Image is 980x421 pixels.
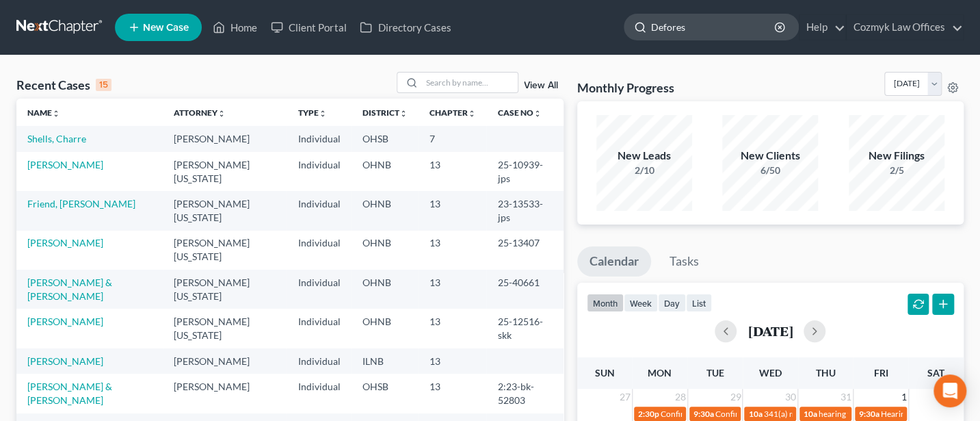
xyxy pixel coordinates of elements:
[686,294,712,312] button: list
[27,133,86,144] a: Shells, Charre
[859,409,879,419] span: 9:30a
[933,374,966,407] div: Open Intercom Messenger
[722,164,818,177] div: 6/50
[27,277,112,302] a: [PERSON_NAME] & [PERSON_NAME]
[847,15,963,40] a: Cozmyk Law Offices
[351,374,418,413] td: OHSB
[27,316,103,327] a: [PERSON_NAME]
[418,191,486,230] td: 13
[362,107,407,118] a: Districtunfold_more
[747,324,793,338] h2: [DATE]
[624,294,658,312] button: week
[497,107,541,118] a: Case Nounfold_more
[418,126,486,151] td: 7
[217,110,226,118] i: unfold_more
[596,164,692,177] div: 2/10
[618,389,632,405] span: 27
[819,409,924,419] span: hearing for [PERSON_NAME]
[486,309,563,348] td: 25-12516-skk
[486,231,563,270] td: 25-13407
[163,270,287,309] td: [PERSON_NAME][US_STATE]
[658,294,686,312] button: day
[287,231,351,270] td: Individual
[163,231,287,270] td: [PERSON_NAME][US_STATE]
[351,270,418,309] td: OHNB
[486,374,563,413] td: 2:23-bk-52803
[287,309,351,348] td: Individual
[351,348,418,374] td: ILNB
[594,367,614,379] span: Sun
[784,389,797,405] span: 30
[657,246,711,277] a: Tasks
[287,191,351,230] td: Individual
[297,107,326,118] a: Typeunfold_more
[318,110,326,118] i: unfold_more
[418,270,486,309] td: 13
[143,23,189,33] span: New Case
[486,191,563,230] td: 23-13533-jps
[96,79,111,91] div: 15
[927,367,944,379] span: Sat
[577,79,674,96] h3: Monthly Progress
[648,367,672,379] span: Mon
[418,309,486,348] td: 13
[763,409,961,419] span: 341(a) meeting for [PERSON_NAME] [PERSON_NAME]
[353,15,458,40] a: Directory Cases
[486,270,563,309] td: 25-40661
[674,389,687,405] span: 28
[816,367,836,379] span: Thu
[52,110,60,118] i: unfold_more
[661,409,817,419] span: Confirmation Hearing for [PERSON_NAME]
[759,367,782,379] span: Wed
[418,374,486,413] td: 13
[596,148,692,164] div: New Leads
[163,152,287,191] td: [PERSON_NAME][US_STATE]
[839,389,853,405] span: 31
[399,110,407,118] i: unfold_more
[422,73,518,92] input: Search by name...
[715,409,872,419] span: Confirmation Hearing for [PERSON_NAME]
[163,309,287,348] td: [PERSON_NAME][US_STATE]
[651,14,776,40] input: Search by name...
[163,191,287,230] td: [PERSON_NAME][US_STATE]
[163,374,287,413] td: [PERSON_NAME]
[163,348,287,374] td: [PERSON_NAME]
[429,107,475,118] a: Chapterunfold_more
[722,148,818,164] div: New Clients
[27,107,60,118] a: Nameunfold_more
[524,81,558,90] a: View All
[693,409,714,419] span: 9:30a
[748,409,762,419] span: 10a
[577,246,651,277] a: Calendar
[706,367,724,379] span: Tue
[174,107,226,118] a: Attorneyunfold_more
[287,152,351,191] td: Individual
[467,110,475,118] i: unfold_more
[804,409,817,419] span: 10a
[486,152,563,191] td: 25-10939-jps
[728,389,742,405] span: 29
[418,152,486,191] td: 13
[27,237,103,248] a: [PERSON_NAME]
[264,15,353,40] a: Client Portal
[418,348,486,374] td: 13
[287,126,351,151] td: Individual
[16,77,111,93] div: Recent Cases
[351,191,418,230] td: OHNB
[27,198,135,209] a: Friend, [PERSON_NAME]
[351,231,418,270] td: OHNB
[900,389,908,405] span: 1
[287,270,351,309] td: Individual
[533,110,541,118] i: unfold_more
[587,294,624,312] button: month
[27,355,103,367] a: [PERSON_NAME]
[351,152,418,191] td: OHNB
[163,126,287,151] td: [PERSON_NAME]
[27,159,103,170] a: [PERSON_NAME]
[849,164,944,177] div: 2/5
[206,15,264,40] a: Home
[351,126,418,151] td: OHSB
[873,367,888,379] span: Fri
[27,381,112,406] a: [PERSON_NAME] & [PERSON_NAME]
[287,374,351,413] td: Individual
